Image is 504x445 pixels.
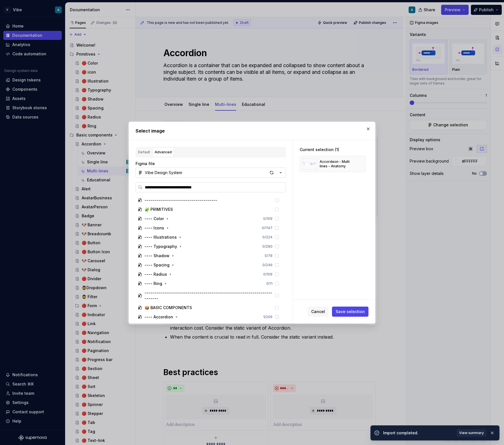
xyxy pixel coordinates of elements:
[145,216,164,222] div: ---- Color
[145,207,173,212] div: 🧩 PRIMITIVES
[145,253,169,259] div: ---- Shadow
[457,429,486,437] button: View summary
[311,309,325,314] span: Cancel
[263,315,265,319] span: 1
[145,170,182,175] div: Vibe Design System
[300,147,366,152] div: Current selection (1)
[262,244,272,249] div: 0 / 280
[145,197,217,203] div: -------------------------------------
[136,127,368,134] h2: Select image
[145,305,192,311] div: 📦 BASIC COMPONENTS
[262,235,272,239] div: 0 / 324
[320,159,353,168] div: Accordeon - Multi lines - Anatomy
[336,309,365,314] span: Save selection
[145,244,177,249] div: ---- Typography
[263,315,272,319] div: / 206
[145,314,173,320] div: ---- Accordion
[145,271,167,277] div: ---- Radius
[145,281,162,286] div: ---- Ring
[459,431,484,435] span: View summary
[262,263,272,267] div: 0 / 249
[263,272,272,277] div: 0 / 109
[262,226,272,230] div: 0 / 1147
[155,149,172,155] div: Advanced
[138,149,150,155] div: Default
[136,161,155,166] label: Figma file
[383,430,453,436] div: Import completed.
[145,290,272,301] div: ------------------------------------------------------------------------
[308,307,329,317] button: Cancel
[136,168,286,178] button: Vibe Design System
[145,262,169,268] div: ---- Spacing
[332,307,368,317] button: Save selection
[266,281,272,286] div: 0 / 11
[263,216,272,221] div: 0 / 109
[145,234,177,240] div: ---- Illustrations
[265,254,272,258] div: 0 / 78
[145,225,164,231] div: ---- Icons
